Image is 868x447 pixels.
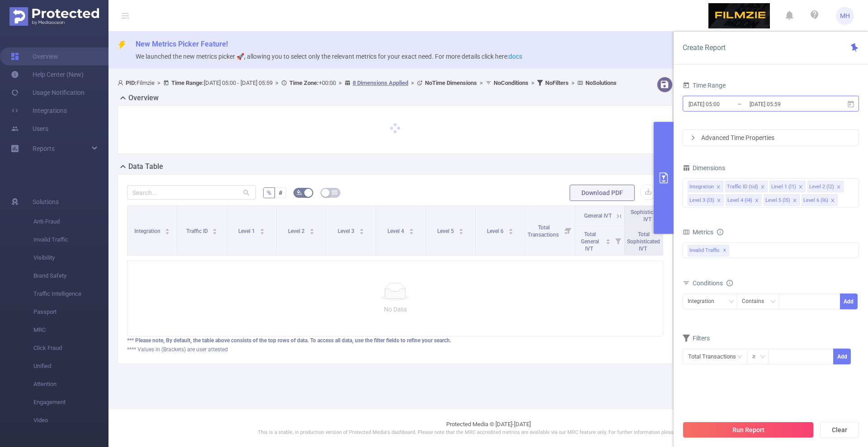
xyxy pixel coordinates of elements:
[562,206,575,255] i: Filter menu
[127,185,256,200] input: Search...
[289,79,319,86] b: Time Zone:
[606,241,611,243] i: icon: caret-down
[33,303,108,321] span: Passport
[33,267,108,285] span: Brand Safety
[336,79,344,86] span: >
[33,321,108,339] span: MRC
[11,84,85,102] a: Usage Notification
[716,185,721,190] i: icon: close
[688,294,721,309] div: Integration
[793,198,797,204] i: icon: close
[165,227,170,230] i: icon: caret-up
[693,279,733,287] span: Conditions
[212,231,217,233] i: icon: caret-down
[118,41,127,50] i: icon: thunderbolt
[409,231,414,233] i: icon: caret-down
[494,79,528,86] b: No Conditions
[136,53,522,60] span: We launched the new metrics picker 🚀, allowing you to select only the relevant metrics for your e...
[683,130,859,145] div: icon: rightAdvanced Time Properties
[683,164,725,172] span: Dimensions
[729,299,734,305] i: icon: down
[118,80,126,86] i: icon: user
[770,299,776,305] i: icon: down
[33,193,59,211] span: Solutions
[771,181,796,193] div: Level 1 (l1)
[809,181,834,193] div: Level 2 (l2)
[437,228,455,234] span: Level 5
[727,195,752,206] div: Level 4 (l4)
[605,237,611,243] div: Sort
[802,194,838,206] li: Level 6 (l6)
[509,53,522,60] a: docs
[688,181,723,192] li: Integration
[127,336,663,345] div: *** Please note, By default, the table above consists of the top rows of data. To access all data...
[155,79,163,86] span: >
[688,194,724,206] li: Level 3 (l3)
[769,181,806,192] li: Level 1 (l1)
[688,98,761,110] input: Start date
[487,228,505,234] span: Level 6
[569,79,577,86] span: >
[33,357,108,375] span: Unified
[11,120,48,138] a: Users
[118,79,617,86] span: Filmzie [DATE] 05:00 - [DATE] 05:59 +00:00
[359,227,364,230] i: icon: caret-up
[760,185,765,190] i: icon: close
[755,198,759,204] i: icon: close
[683,335,710,342] span: Filters
[33,213,108,231] span: Anti-Fraud
[186,228,209,234] span: Traffic ID
[627,231,660,252] span: Total Sophisticated IVT
[165,231,170,233] i: icon: caret-down
[752,349,762,364] div: ≥
[259,231,264,233] i: icon: caret-down
[833,349,851,364] button: Add
[127,345,663,354] div: **** Values in (Brackets) are user attested
[33,140,55,158] a: Reports
[135,304,656,314] p: No Data
[528,224,560,238] span: Total Transactions
[11,47,58,65] a: Overview
[477,79,486,86] span: >
[408,79,417,86] span: >
[545,79,569,86] b: No Filters
[273,79,281,86] span: >
[353,79,408,86] u: 8 Dimensions Applied
[840,293,858,309] button: Add
[683,82,726,89] span: Time Range
[689,181,714,193] div: Integration
[409,227,414,233] div: Sort
[9,7,99,26] img: Protected Media
[807,181,844,192] li: Level 2 (l2)
[136,40,228,48] span: New Metrics Picker Feature!
[11,65,84,84] a: Help Center (New)
[661,226,674,255] i: Filter menu
[760,354,765,360] i: icon: down
[689,195,714,206] div: Level 3 (l3)
[387,228,406,234] span: Level 4
[606,237,611,240] i: icon: caret-up
[425,79,477,86] b: No Time Dimensions
[690,135,696,140] i: icon: right
[723,245,726,256] span: ✕
[725,181,768,192] li: Traffic ID (tid)
[259,227,264,230] i: icon: caret-up
[742,294,770,309] div: Contains
[717,229,723,235] i: icon: info-circle
[458,227,464,233] div: Sort
[765,195,790,206] div: Level 5 (l5)
[749,98,822,110] input: End date
[409,227,414,230] i: icon: caret-up
[332,190,337,195] i: icon: table
[359,227,364,233] div: Sort
[570,185,635,201] button: Download PDF
[33,393,108,411] span: Engagement
[840,7,850,25] span: MH
[508,231,513,233] i: icon: caret-down
[126,79,137,86] b: PID:
[726,280,733,286] i: icon: info-circle
[278,189,283,196] span: #
[798,185,803,190] i: icon: close
[131,429,845,437] p: This is a stable, in production version of Protected Media's dashboard. Please note that the MRC ...
[803,195,828,206] div: Level 6 (l6)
